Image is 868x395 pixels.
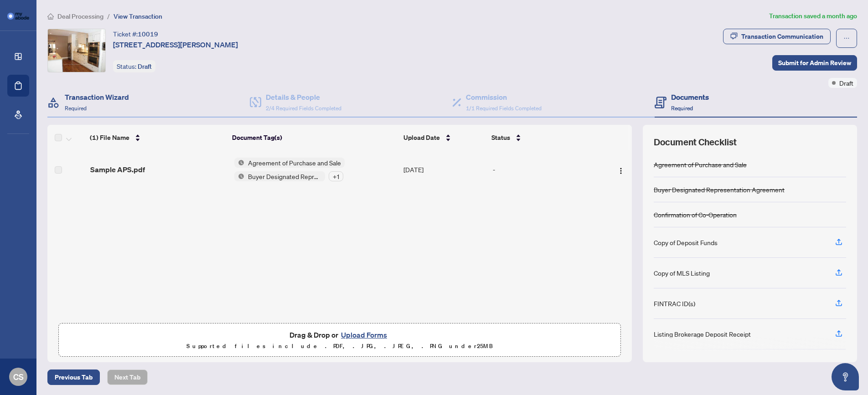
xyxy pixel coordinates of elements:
span: Drag & Drop orUpload FormsSupported files include .PDF, .JPG, .JPEG, .PNG under25MB [59,323,620,357]
span: Required [671,105,693,112]
img: logo [7,13,29,20]
div: Copy of MLS Listing [654,268,710,278]
span: Drag & Drop or [289,329,390,341]
span: Submit for Admin Review [778,56,851,70]
button: Transaction Communication [723,29,831,44]
li: / [107,11,110,21]
img: Status Icon [234,171,244,181]
span: CS [13,370,24,383]
div: Listing Brokerage Deposit Receipt [654,329,751,339]
span: ellipsis [843,35,850,41]
span: Required [65,105,87,112]
th: (1) File Name [86,125,228,150]
span: View Transaction [114,12,162,21]
span: [STREET_ADDRESS][PERSON_NAME] [113,39,238,50]
h4: Details & People [266,92,341,103]
th: Status [488,125,598,150]
th: Document Tag(s) [228,125,400,150]
h4: Documents [671,92,709,103]
div: Copy of Deposit Funds [654,237,718,247]
span: Buyer Designated Representation Agreement [244,171,325,181]
span: Sample APS.pdf [90,164,145,175]
button: Status IconAgreement of Purchase and SaleStatus IconBuyer Designated Representation Agreement+1 [234,158,345,181]
span: Agreement of Purchase and Sale [244,158,345,168]
div: Buyer Designated Representation Agreement [654,185,785,195]
img: Status Icon [234,158,244,168]
div: Confirmation of Co-Operation [654,210,737,220]
button: Logo [614,162,628,177]
span: 2/4 Required Fields Completed [266,105,341,112]
span: 1/1 Required Fields Completed [466,105,542,112]
td: [DATE] [400,150,489,189]
h4: Commission [466,92,542,103]
div: - [493,164,597,174]
div: Ticket #: [113,29,158,39]
img: IMG-C2018871_1.jpg [48,29,105,72]
span: Upload Date [403,133,440,143]
div: Status: [113,60,155,72]
span: Previous Tab [55,370,93,385]
span: 10019 [138,30,158,38]
span: Deal Processing [57,12,103,21]
div: + 1 [329,171,343,181]
div: FINTRAC ID(s) [654,298,695,308]
button: Submit for Admin Review [772,55,857,71]
button: Next Tab [107,369,148,385]
div: Transaction Communication [741,29,823,44]
button: Upload Forms [338,329,390,341]
span: Draft [839,78,853,88]
span: Draft [138,62,152,71]
span: Document Checklist [654,136,737,149]
button: Previous Tab [47,369,100,385]
span: (1) File Name [90,133,129,143]
span: home [47,13,54,20]
div: Agreement of Purchase and Sale [654,159,747,169]
span: Status [491,133,510,143]
button: Open asap [832,363,859,390]
th: Upload Date [400,125,488,150]
h4: Transaction Wizard [65,92,129,103]
article: Transaction saved a month ago [769,11,857,21]
img: Logo [617,167,625,174]
p: Supported files include .PDF, .JPG, .JPEG, .PNG under 25 MB [64,341,615,352]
